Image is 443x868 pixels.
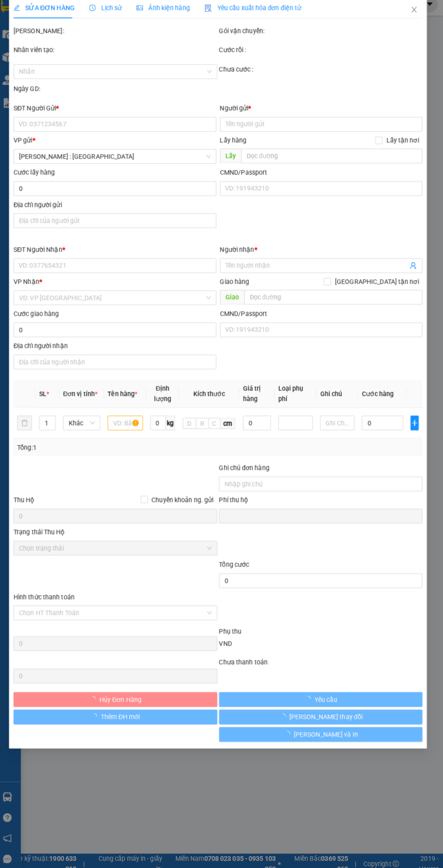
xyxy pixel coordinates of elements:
span: Cước hàng [363,391,395,399]
span: Yêu cầu xuất hóa đơn điện tử [208,11,303,19]
div: CMND/Passport [223,311,423,321]
button: Hủy Đơn Hàng [20,689,221,704]
span: SL [45,391,52,399]
span: [PERSON_NAME] và In [296,726,359,736]
div: Nhân viên tạo: [20,52,221,61]
input: Địa chỉ của người gửi [20,217,220,232]
button: [PERSON_NAME] thay đổi [222,706,423,721]
label: Ghi chú đơn hàng [222,464,272,472]
span: [GEOGRAPHIC_DATA] tận nơi [333,280,423,290]
button: Thêm ĐH mới [20,706,221,721]
label: Hình thức thanh toán [20,591,80,599]
span: Thêm ĐH mới [106,708,145,718]
input: C [212,419,224,430]
div: Cước rồi : [222,52,423,61]
span: Tổng cước [222,560,252,567]
span: Lấy tận nơi [384,141,423,150]
span: Đơn vị tính [69,391,103,399]
span: plus [412,420,419,427]
span: loading [94,693,104,699]
img: icon [208,12,215,19]
span: Chọn trạng thái [25,540,215,554]
th: Loại phụ phí [277,381,319,409]
span: Chuyển khoản ng. gửi [152,495,221,505]
span: Ảnh kiện hàng [141,11,193,19]
span: Thu Hộ [20,496,41,503]
span: Kích thước [197,391,228,399]
div: Ngày GD: [20,89,221,99]
input: R [199,419,212,430]
span: loading [306,693,316,699]
span: Lấy [223,154,244,168]
label: Cước giao hàng [20,313,65,320]
div: SĐT Người Nhận [20,248,220,258]
span: picture [141,12,147,18]
span: Định lượng [158,386,175,404]
span: Giao [223,293,247,307]
span: VP Nhận [20,281,45,288]
span: loading [96,710,106,716]
div: Tổng: 1 [24,443,221,453]
input: D [187,419,200,430]
button: Yêu cầu [222,689,423,704]
span: Hủy Đơn Hàng [104,691,146,701]
div: Chưa cước : [222,70,423,80]
div: Người nhận [223,248,423,258]
span: VND [222,638,235,645]
span: SỬA ĐƠN HÀNG [20,11,80,19]
div: Phí thu hộ [222,495,423,508]
span: cm [224,419,238,430]
input: VD: Bàn, Ghế [113,417,147,431]
input: Cước lấy hàng [20,186,220,200]
th: Ghi chú [318,381,359,409]
label: Cước lấy hàng [20,174,61,181]
div: Chưa thanh toán [221,654,424,664]
button: plus [411,417,419,431]
span: Yêu cầu [316,691,339,701]
span: edit [20,12,26,18]
div: Người gửi [223,109,423,119]
input: Cước giao hàng [20,325,220,339]
div: Gói vận chuyển: [222,33,423,42]
span: Giá trị hàng [246,386,264,404]
input: Ghi Chú [322,417,356,431]
span: [PERSON_NAME] thay đổi [292,708,364,718]
div: [PERSON_NAME]: [20,33,221,42]
button: Close [402,5,428,30]
div: CMND/Passport [223,172,423,182]
div: Địa chỉ người nhận [20,343,220,353]
span: Khác [74,417,100,431]
span: Lấy hàng [223,142,250,149]
input: Địa chỉ của người nhận [20,357,220,371]
span: user-add [410,265,418,272]
span: Tên hàng [113,391,142,399]
div: Phụ thu [221,624,424,634]
span: loading [286,727,296,733]
div: VP gửi [20,141,220,150]
span: kg [170,417,179,431]
div: Trạng thái Thu Hộ [20,526,221,536]
button: delete [24,417,38,431]
input: Ghi chú đơn hàng [222,477,423,491]
input: Dọc đường [247,293,423,307]
span: Giao hàng [223,281,252,288]
input: Dọc đường [244,154,423,168]
div: Địa chỉ người gửi [20,204,220,214]
span: Hồ Chí Minh : Kho Quận 12 [25,155,214,168]
span: Lịch sử [94,11,127,19]
span: clock-circle [94,12,101,18]
span: close [411,13,419,20]
div: SĐT Người Gửi [20,109,220,119]
button: [PERSON_NAME] và In [222,723,423,738]
span: loading [282,710,292,716]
